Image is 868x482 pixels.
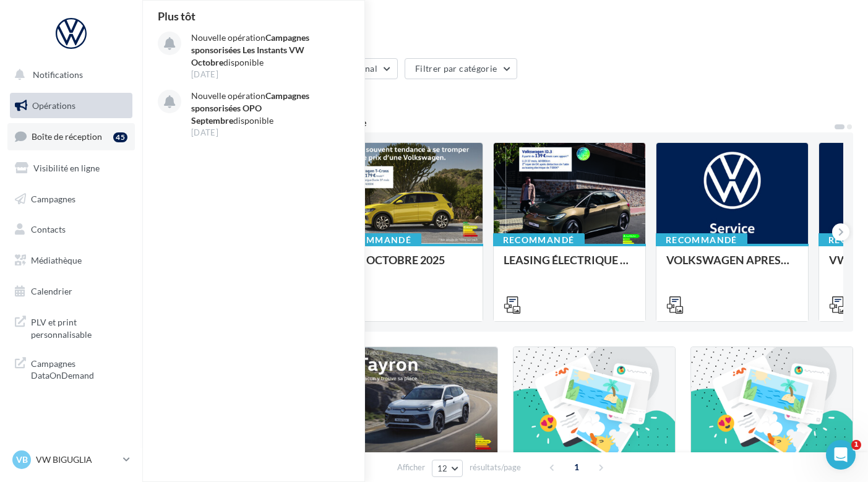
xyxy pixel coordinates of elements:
[10,448,132,471] a: VB VW BIGUGLIA
[826,440,856,470] iframe: Intercom live chat
[432,460,463,477] button: 12
[31,314,127,340] span: PLV et print personnalisable
[32,131,102,142] span: Boîte de réception
[340,254,472,278] div: OPO OCTOBRE 2025
[7,247,135,273] a: Médiathèque
[31,286,72,296] span: Calendrier
[31,355,127,382] span: Campagnes DataOnDemand
[470,462,521,473] span: résultats/page
[33,69,83,80] span: Notifications
[157,118,833,127] div: 6 opérations recommandées par votre enseigne
[16,454,28,466] span: VB
[567,457,587,477] span: 1
[157,20,853,38] div: Opérations marketing
[7,123,135,150] a: Boîte de réception45
[666,254,798,278] div: VOLKSWAGEN APRES-VENTE
[397,462,425,473] span: Afficher
[7,186,135,212] a: Campagnes
[33,163,100,173] span: Visibilité en ligne
[851,440,861,450] span: 1
[7,155,135,181] a: Visibilité en ligne
[36,454,118,466] p: VW BIGUGLIA
[7,62,130,88] button: Notifications
[437,463,448,473] span: 12
[31,193,75,204] span: Campagnes
[7,217,135,243] a: Contacts
[31,255,82,265] span: Médiathèque
[504,254,635,278] div: LEASING ÉLECTRIQUE 2025
[493,233,585,247] div: Recommandé
[330,233,421,247] div: Recommandé
[405,58,517,79] button: Filtrer par catégorie
[7,350,135,387] a: Campagnes DataOnDemand
[7,278,135,304] a: Calendrier
[7,309,135,345] a: PLV et print personnalisable
[656,233,747,247] div: Recommandé
[31,224,66,235] span: Contacts
[113,132,127,142] div: 45
[32,100,75,111] span: Opérations
[7,93,135,119] a: Opérations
